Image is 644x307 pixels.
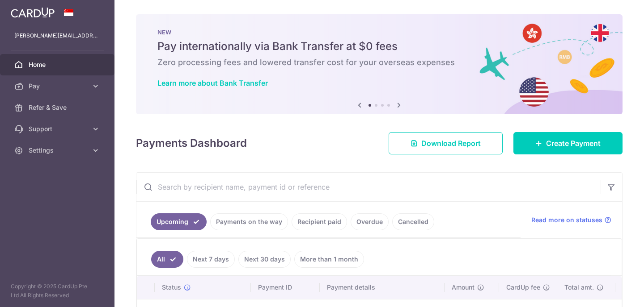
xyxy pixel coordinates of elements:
[29,103,88,112] span: Refer & Save
[294,251,364,268] a: More than 1 month
[421,138,481,149] span: Download Report
[531,216,602,224] span: Read more on statuses
[351,213,389,230] a: Overdue
[513,132,623,154] a: Create Payment
[292,213,347,230] a: Recipient paid
[210,213,288,230] a: Payments on the way
[157,57,601,68] h6: Zero processing fees and lowered transfer cost for your overseas expenses
[162,283,181,292] span: Status
[452,283,475,292] span: Amount
[392,213,434,230] a: Cancelled
[136,135,247,151] h4: Payments Dashboard
[238,251,291,268] a: Next 30 days
[187,251,235,268] a: Next 7 days
[151,251,183,268] a: All
[151,213,207,230] a: Upcoming
[546,138,601,149] span: Create Payment
[29,124,88,133] span: Support
[157,79,268,87] a: Learn more about Bank Transfer
[506,283,540,292] span: CardUp fee
[251,276,320,299] th: Payment ID
[29,146,88,155] span: Settings
[320,276,445,299] th: Payment details
[531,216,611,224] a: Read more on statuses
[14,31,100,40] p: [PERSON_NAME][EMAIL_ADDRESS][DOMAIN_NAME]
[157,39,601,54] h5: Pay internationally via Bank Transfer at $0 fees
[157,29,601,36] p: NEW
[29,82,88,91] span: Pay
[11,7,55,18] img: CardUp
[136,14,623,114] img: Bank transfer banner
[389,132,503,154] a: Download Report
[564,283,594,292] span: Total amt.
[136,173,601,201] input: Search by recipient name, payment id or reference
[29,60,88,69] span: Home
